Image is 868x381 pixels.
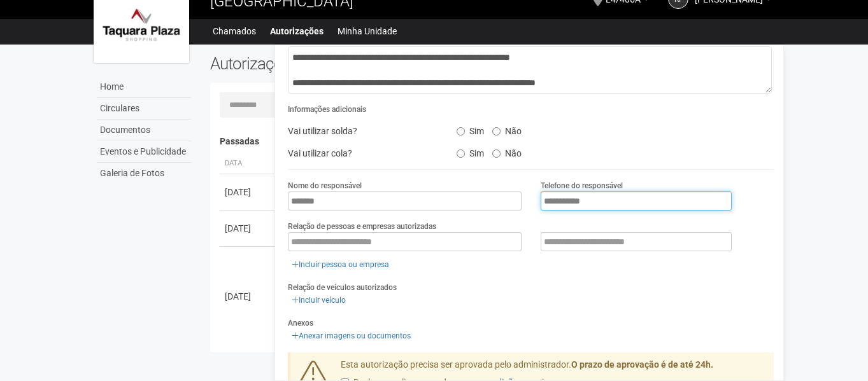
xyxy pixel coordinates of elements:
div: [DATE] [225,186,272,198]
h4: Passadas [220,137,765,146]
input: Sim [457,127,465,135]
label: Relação de veículos autorizados [288,282,397,293]
a: Home [97,76,191,98]
label: Anexos [288,317,313,329]
label: Relação de pessoas e empresas autorizadas [288,221,436,232]
h2: Autorizações [210,54,483,73]
input: Não [492,127,501,135]
th: Data [220,153,277,174]
a: Incluir veículo [288,293,350,307]
a: Circulares [97,98,191,120]
strong: O prazo de aprovação é de até 24h. [571,359,713,370]
label: Não [492,144,522,159]
input: Sim [457,149,465,158]
label: Não [492,121,522,137]
a: Minha Unidade [338,22,397,40]
div: [DATE] [225,222,272,235]
div: Vai utilizar cola? [278,144,446,163]
label: Nome do responsável [288,180,362,191]
label: Informações adicionais [288,104,366,115]
label: Telefone do responsável [541,180,623,191]
label: Sim [457,121,484,137]
input: Não [492,149,501,158]
a: Autorizações [270,22,324,40]
label: Sim [457,144,484,159]
a: Anexar imagens ou documentos [288,329,415,343]
a: Documentos [97,120,191,141]
a: Incluir pessoa ou empresa [288,258,393,272]
a: Chamados [213,22,256,40]
a: Eventos e Publicidade [97,141,191,163]
div: Vai utilizar solda? [278,121,446,141]
a: Galeria de Fotos [97,163,191,184]
div: [DATE] [225,290,272,303]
